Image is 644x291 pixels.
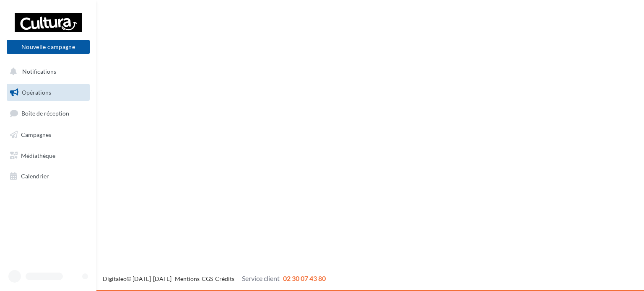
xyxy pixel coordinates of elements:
span: © [DATE]-[DATE] - - - [103,275,326,282]
span: Calendrier [21,173,49,180]
span: Médiathèque [21,152,55,159]
span: Service client [242,274,280,282]
span: Notifications [22,68,56,75]
a: Digitaleo [103,275,127,282]
span: Boîte de réception [21,110,69,117]
span: Campagnes [21,131,51,138]
a: Calendrier [5,167,91,185]
a: Opérations [5,84,91,101]
a: Boîte de réception [5,104,91,122]
a: Campagnes [5,126,91,144]
span: 02 30 07 43 80 [283,274,326,282]
span: Opérations [22,89,51,96]
button: Nouvelle campagne [7,40,90,54]
a: Médiathèque [5,147,91,165]
a: CGS [202,275,213,282]
button: Notifications [5,63,88,80]
a: Crédits [215,275,234,282]
a: Mentions [175,275,200,282]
